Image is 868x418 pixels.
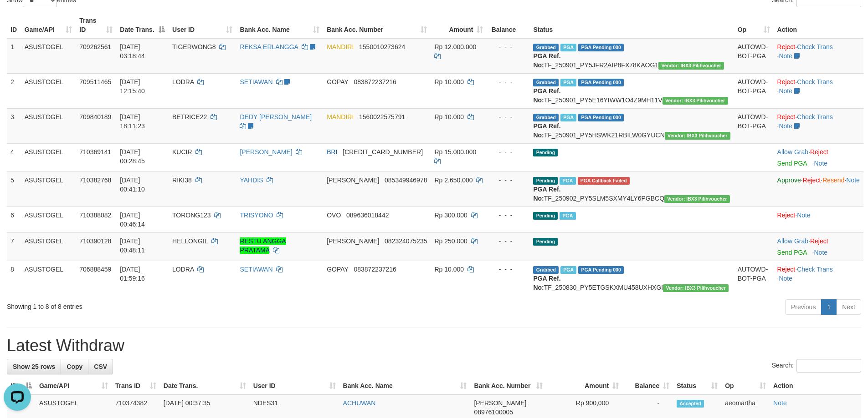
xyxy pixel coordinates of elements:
[385,176,427,184] span: Copy 085349946978 to clipboard
[36,378,112,394] th: Game/API: activate to sort column ascending
[777,78,796,86] a: Reject
[677,400,704,408] span: Accepted
[240,113,312,121] a: DEDY [PERSON_NAME]
[490,77,526,86] div: - - -
[61,359,88,374] a: Copy
[560,177,575,185] span: Marked by aeomartha
[490,176,526,185] div: - - -
[160,378,250,394] th: Date Trans.: activate to sort column ascending
[774,38,863,74] td: · ·
[777,113,796,121] a: Reject
[821,299,837,315] a: 1
[327,113,354,121] span: MANDIRI
[814,249,828,256] a: Note
[250,378,339,394] th: User ID: activate to sort column ascending
[172,78,194,86] span: LODRA
[21,171,76,206] td: ASUSTOGEL
[327,212,341,219] span: OVO
[79,176,111,184] span: 710382768
[774,261,863,296] td: · ·
[7,143,21,171] td: 4
[339,378,471,394] th: Bank Acc. Name: activate to sort column ascending
[7,12,21,38] th: ID
[529,108,734,143] td: TF_250901_PY5HSWK21RBILW0GYUCN
[120,78,145,95] span: [DATE] 12:15:40
[774,108,863,143] td: · ·
[431,12,487,38] th: Amount: activate to sort column ascending
[240,176,263,184] a: YAHDIS
[327,148,337,156] span: BRI
[578,177,630,185] span: PGA Error
[797,212,811,219] a: Note
[434,113,464,121] span: Rp 10.000
[120,212,145,228] span: [DATE] 00:46:14
[797,266,833,273] a: Check Trans
[777,266,796,273] a: Reject
[172,237,208,245] span: HELLONGIL
[172,148,192,156] span: KUCIR
[822,176,844,184] a: Resend
[359,113,405,121] span: Copy 1560022575791 to clipboard
[779,52,792,60] a: Note
[779,275,792,282] a: Note
[774,73,863,108] td: · ·
[560,266,576,274] span: Marked by aeoros
[76,12,116,38] th: Trans ID: activate to sort column ascending
[354,266,396,273] span: Copy 083872237216 to clipboard
[810,237,828,245] a: Reject
[172,43,216,50] span: TIGERWONG8
[327,176,379,184] span: [PERSON_NAME]
[21,73,76,108] td: ASUSTOGEL
[21,12,76,38] th: Game/API: activate to sort column ascending
[21,38,76,74] td: ASUSTOGEL
[490,211,526,220] div: - - -
[7,298,355,311] div: Showing 1 to 8 of 8 entries
[120,43,145,60] span: [DATE] 03:18:44
[385,237,427,245] span: Copy 082324075235 to clipboard
[172,212,211,219] span: TORONG123
[240,148,292,156] a: [PERSON_NAME]
[533,122,560,139] b: PGA Ref. No:
[721,378,770,394] th: Op: activate to sort column ascending
[546,378,622,394] th: Amount: activate to sort column ascending
[734,261,774,296] td: AUTOWD-BOT-PGA
[777,249,807,256] a: Send PGA
[777,148,810,156] span: ·
[7,337,861,355] h1: Latest Withdraw
[240,78,272,86] a: SETIAWAN
[734,12,774,38] th: Op: activate to sort column ascending
[777,160,807,167] a: Send PGA
[112,378,160,394] th: Trans ID: activate to sort column ascending
[13,363,55,370] span: Show 25 rows
[21,206,76,232] td: ASUSTOGEL
[116,12,169,38] th: Date Trans.: activate to sort column descending
[622,378,673,394] th: Balance: activate to sort column ascending
[797,78,833,86] a: Check Trans
[663,284,729,292] span: Vendor URL: https://payment5.1velocity.biz
[779,122,792,130] a: Note
[120,176,145,193] span: [DATE] 00:41:10
[474,399,526,407] span: [PERSON_NAME]
[7,232,21,261] td: 7
[490,237,526,246] div: - - -
[79,78,111,86] span: 709511465
[533,275,560,291] b: PGA Ref. No:
[803,176,821,184] a: Reject
[490,112,526,121] div: - - -
[434,212,467,219] span: Rp 300.000
[474,408,513,416] span: Copy 08976100005 to clipboard
[529,261,734,296] td: TF_250830_PY5ETGSKXMU458UXHXGI
[578,79,624,86] span: PGA Pending
[533,177,558,185] span: Pending
[797,43,833,50] a: Check Trans
[7,171,21,206] td: 5
[470,378,546,394] th: Bank Acc. Number: activate to sort column ascending
[777,237,810,245] span: ·
[323,12,431,38] th: Bank Acc. Number: activate to sort column ascending
[327,237,379,245] span: [PERSON_NAME]
[236,12,323,38] th: Bank Acc. Name: activate to sort column ascending
[7,359,61,374] a: Show 25 rows
[560,212,575,220] span: Marked by aeomartha
[658,62,724,70] span: Vendor URL: https://payment5.1velocity.biz
[777,212,796,219] a: Reject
